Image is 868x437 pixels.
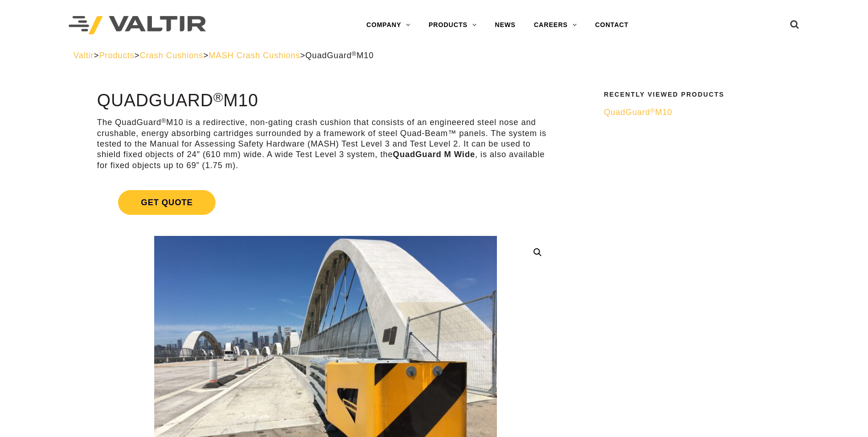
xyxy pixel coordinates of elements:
div: > > > > [74,50,795,61]
sup: ® [213,90,223,104]
a: Get Quote [97,179,554,226]
a: CAREERS [525,16,586,34]
strong: QuadGuard M Wide [393,150,475,159]
a: Valtir [74,51,94,60]
a: Crash Cushions [140,51,203,60]
span: Get Quote [118,190,216,215]
sup: ® [162,117,167,124]
p: The QuadGuard M10 is a redirective, non-gating crash cushion that consists of an engineered steel... [97,117,554,171]
a: MASH Crash Cushions [209,51,300,60]
span: QuadGuard M10 [604,108,672,117]
a: COMPANY [357,16,420,34]
a: NEWS [486,16,525,34]
h1: QuadGuard M10 [97,91,554,110]
a: Products [99,51,134,60]
a: CONTACT [586,16,638,34]
a: QuadGuard®M10 [604,107,789,118]
sup: ® [352,50,357,57]
h2: Recently Viewed Products [604,91,789,98]
sup: ® [650,107,655,114]
img: Valtir [69,16,206,35]
span: QuadGuard M10 [305,51,373,60]
a: PRODUCTS [420,16,486,34]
